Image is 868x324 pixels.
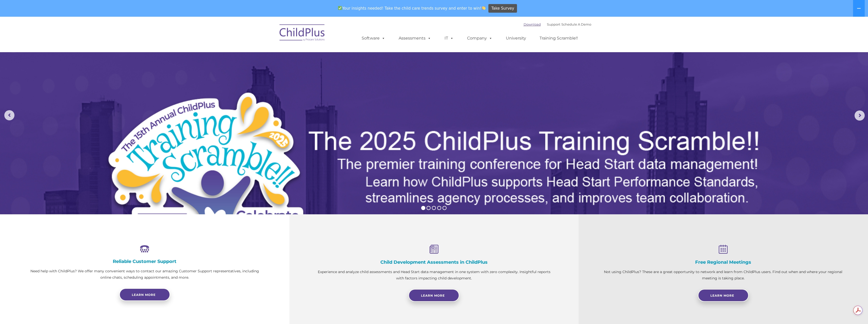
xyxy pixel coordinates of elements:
[439,33,459,43] a: IT
[70,33,86,37] span: Last name
[70,54,92,58] span: Phone number
[338,6,342,10] img: ✅
[315,259,553,265] h4: Child Development Assessments in ChildPlus
[409,289,459,302] a: Learn More
[119,288,170,301] a: Learn more
[357,33,390,43] a: Software
[394,33,436,43] a: Assessments
[482,6,486,10] img: 👏
[462,33,497,43] a: Company
[604,259,843,265] h4: Free Regional Meetings
[421,294,445,297] span: Learn More
[25,268,264,281] p: Need help with ChildPlus? We offer many convenient ways to contact our amazing Customer Support r...
[277,21,328,46] img: ChildPlus by Procare Solutions
[488,4,517,13] a: Take Survey
[25,259,264,264] h4: Reliable Customer Support
[132,293,156,297] span: Learn more
[710,294,734,297] span: Learn More
[336,3,488,13] span: Your insights needed! Take the child care trends survey and enter to win!
[501,33,531,43] a: University
[524,22,541,26] a: Download
[698,289,749,302] a: Learn More
[315,269,553,281] p: Experience and analyze child assessments and Head Start data management in one system with zero c...
[561,22,591,26] a: Schedule A Demo
[491,4,514,13] span: Take Survey
[534,33,583,43] a: Training Scramble!!
[547,22,560,26] a: Support
[604,269,843,281] p: Not using ChildPlus? These are a great opportunity to network and learn from ChildPlus users. Fin...
[524,22,591,26] font: |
